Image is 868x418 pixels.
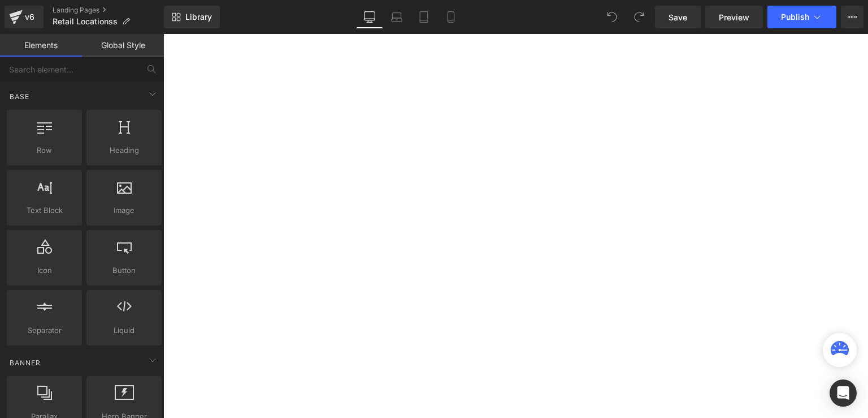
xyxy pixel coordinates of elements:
[8,357,42,368] span: Banner
[8,91,31,102] span: Base
[10,144,79,156] span: Row
[781,12,809,22] span: Publish
[164,6,220,28] a: New Library
[383,6,410,28] a: Laptop
[628,6,650,28] button: Redo
[185,12,212,22] span: Library
[719,11,749,23] span: Preview
[356,6,383,28] a: Desktop
[10,325,79,336] span: Separator
[705,6,763,28] a: Preview
[830,379,857,407] div: Open Intercom Messenger
[669,11,687,23] span: Save
[10,204,79,216] span: Text Block
[90,265,158,276] span: Button
[90,144,158,156] span: Heading
[90,204,158,216] span: Image
[410,6,437,28] a: Tablet
[53,6,164,15] a: Landing Pages
[841,6,863,28] button: More
[90,325,158,336] span: Liquid
[23,10,37,24] div: v6
[601,6,623,28] button: Undo
[82,34,164,57] a: Global Style
[767,6,836,28] button: Publish
[53,17,118,26] span: Retail Locationss
[437,6,465,28] a: Mobile
[5,6,44,28] a: v6
[10,265,79,276] span: Icon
